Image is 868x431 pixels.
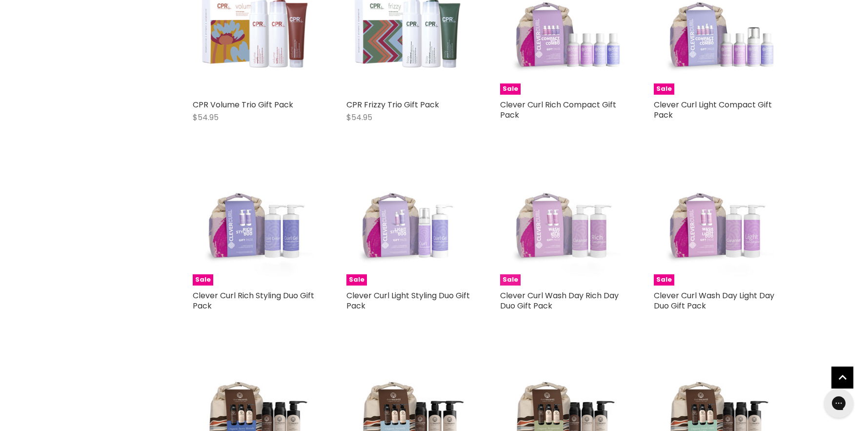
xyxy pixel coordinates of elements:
[193,290,314,311] a: Clever Curl Rich Styling Duo Gift Pack
[193,161,317,286] a: Clever Curl Rich Styling Duo Gift PackSale
[654,83,674,95] span: Sale
[500,290,619,311] a: Clever Curl Wash Day Rich Day Duo Gift Pack
[193,99,293,110] a: CPR Volume Trio Gift Pack
[346,274,367,286] span: Sale
[654,161,778,286] img: Clever Curl Wash Day Light Day Duo Gift Pack
[654,274,674,286] span: Sale
[346,290,470,311] a: Clever Curl Light Styling Duo Gift Pack
[500,83,521,95] span: Sale
[346,161,471,286] img: Clever Curl Light Styling Duo Gift Pack
[346,112,372,123] span: $54.95
[500,161,625,286] a: Clever Curl Wash Day Rich Day Duo Gift PackSale
[193,161,317,286] img: Clever Curl Rich Styling Duo Gift Pack
[346,99,439,110] a: CPR Frizzy Trio Gift Pack
[500,274,521,286] span: Sale
[346,161,471,286] a: Clever Curl Light Styling Duo Gift PackSale
[500,99,616,121] a: Clever Curl Rich Compact Gift Pack
[819,385,858,421] iframe: Gorgias live chat messenger
[654,161,778,286] a: Clever Curl Wash Day Light Day Duo Gift PackSale
[193,274,213,286] span: Sale
[654,290,774,311] a: Clever Curl Wash Day Light Day Duo Gift Pack
[193,112,219,123] span: $54.95
[654,99,772,121] a: Clever Curl Light Compact Gift Pack
[500,161,625,286] img: Clever Curl Wash Day Rich Day Duo Gift Pack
